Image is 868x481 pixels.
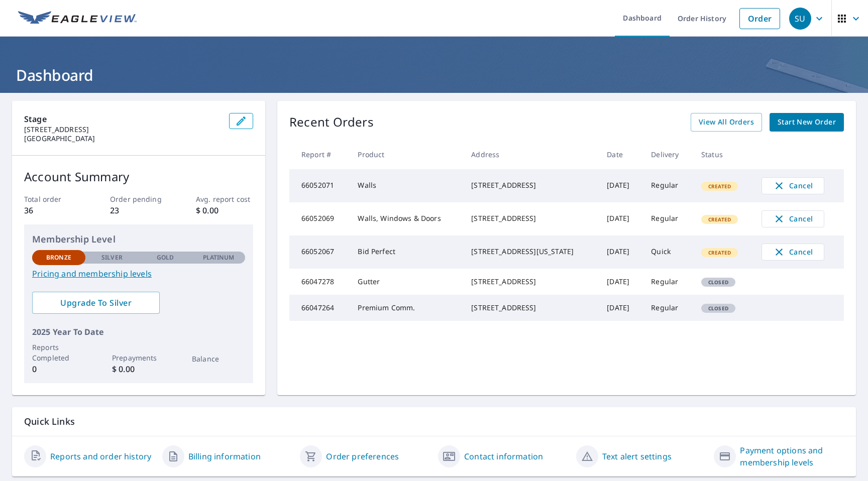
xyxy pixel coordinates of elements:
td: 66052069 [289,202,350,235]
div: [STREET_ADDRESS][US_STATE] [471,247,591,257]
span: Start New Order [778,116,836,129]
td: Regular [643,295,693,321]
p: Avg. report cost [196,194,253,204]
button: Cancel [762,210,824,227]
button: Cancel [762,177,824,194]
a: Order preferences [326,450,399,462]
th: Delivery [643,140,693,169]
td: Quick [643,235,693,269]
p: $ 0.00 [112,363,165,375]
p: Account Summary [24,168,253,186]
td: Bid Perfect [350,235,463,269]
div: [STREET_ADDRESS] [471,303,591,313]
p: Bronze [46,253,71,262]
span: Cancel [772,213,814,225]
p: Membership Level [32,232,245,246]
span: Upgrade To Silver [40,297,152,308]
a: Billing information [188,450,261,462]
th: Product [350,140,463,169]
button: Cancel [762,244,824,261]
td: Regular [643,169,693,202]
p: 0 [32,363,85,375]
img: EV Logo [18,11,137,26]
span: Cancel [772,180,814,192]
th: Report # [289,140,350,169]
div: SU [789,8,811,30]
p: Reports Completed [32,342,85,363]
a: Order [739,8,780,29]
th: Date [599,140,643,169]
a: Text alert settings [602,450,672,462]
h1: Dashboard [12,65,856,85]
a: Contact information [464,450,543,462]
div: [STREET_ADDRESS] [471,180,591,190]
p: [STREET_ADDRESS] [24,125,221,134]
td: 66052071 [289,169,350,202]
td: Regular [643,269,693,295]
div: [STREET_ADDRESS] [471,277,591,287]
p: $ 0.00 [196,204,253,216]
div: [STREET_ADDRESS] [471,213,591,223]
p: Recent Orders [289,113,374,132]
a: Pricing and membership levels [32,268,245,280]
p: 23 [110,204,167,216]
p: Silver [101,253,123,262]
th: Status [693,140,753,169]
td: Gutter [350,269,463,295]
span: Closed [702,279,734,286]
td: 66047264 [289,295,350,321]
th: Address [463,140,599,169]
p: Platinum [203,253,235,262]
td: Walls [350,169,463,202]
a: Start New Order [770,113,844,132]
span: Closed [702,305,734,312]
p: [GEOGRAPHIC_DATA] [24,134,221,143]
span: Created [702,183,737,190]
a: Upgrade To Silver [32,292,160,314]
td: [DATE] [599,269,643,295]
a: Payment options and membership levels [740,444,844,468]
a: View All Orders [691,113,762,132]
td: [DATE] [599,169,643,202]
a: Reports and order history [50,450,151,462]
p: 2025 Year To Date [32,326,245,338]
p: Prepayments [112,352,165,363]
td: [DATE] [599,202,643,235]
td: Walls, Windows & Doors [350,202,463,235]
p: Balance [192,353,245,364]
p: Order pending [110,194,167,204]
p: 36 [24,204,81,216]
p: Total order [24,194,81,204]
td: Regular [643,202,693,235]
td: [DATE] [599,295,643,321]
td: Premium Comm. [350,295,463,321]
p: Quick Links [24,415,844,428]
span: Created [702,216,737,223]
span: Created [702,249,737,256]
span: Cancel [772,246,814,258]
td: [DATE] [599,235,643,269]
span: View All Orders [699,116,754,129]
td: 66052067 [289,235,350,269]
p: stage [24,113,221,125]
td: 66047278 [289,269,350,295]
p: Gold [157,253,174,262]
